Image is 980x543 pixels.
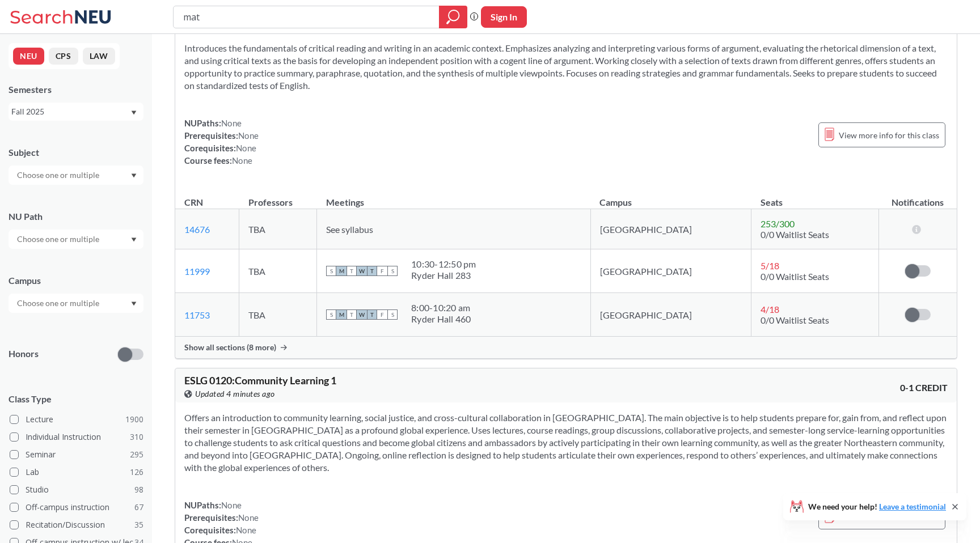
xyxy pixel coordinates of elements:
[134,501,143,514] span: 67
[11,296,107,310] input: Choose one or multiple
[411,313,471,325] div: Ryder Hall 460
[761,260,779,271] span: 5 / 18
[184,374,336,387] span: ESLG 0120 : Community Learning 1
[9,294,143,313] div: Dropdown arrow
[10,517,143,532] label: Recitation/Discussion
[879,502,946,511] a: Leave a testimonial
[9,210,143,223] div: NU Path
[377,266,387,276] span: F
[11,232,107,246] input: Choose one or multiple
[184,42,948,92] section: Introduces the fundamentals of critical reading and writing in an academic context. Emphasizes an...
[367,309,377,320] span: T
[236,143,256,153] span: None
[761,271,829,282] span: 0/0 Waitlist Seats
[221,118,242,128] span: None
[751,185,878,209] th: Seats
[195,388,275,400] span: Updated 4 minutes ago
[326,309,336,320] span: S
[184,266,210,277] a: 11999
[131,302,137,306] svg: Dropdown arrow
[131,237,137,242] svg: Dropdown arrow
[83,48,115,65] button: LAW
[236,525,256,535] span: None
[10,482,143,497] label: Studio
[134,483,143,496] span: 98
[239,293,317,337] td: TBA
[377,309,387,320] span: F
[221,500,242,510] span: None
[9,274,143,287] div: Campus
[9,103,143,121] div: Fall 2025Dropdown arrow
[9,230,143,249] div: Dropdown arrow
[357,266,367,276] span: W
[839,128,939,142] span: View more info for this class
[9,146,143,159] div: Subject
[238,512,259,523] span: None
[184,196,203,209] div: CRN
[184,342,276,353] span: Show all sections (8 more)
[232,155,252,166] span: None
[481,6,527,28] button: Sign In
[878,185,957,209] th: Notifications
[439,6,467,28] div: magnifying glass
[808,503,946,511] span: We need your help!
[182,7,431,27] input: Class, professor, course number, "phrase"
[184,412,948,474] section: Offers an introduction to community learning, social justice, and cross-cultural collaboration in...
[184,224,210,235] a: 14676
[347,266,357,276] span: T
[134,519,143,531] span: 35
[411,270,476,281] div: Ryder Hall 283
[446,9,460,25] svg: magnifying glass
[761,304,779,315] span: 4 / 18
[900,381,948,394] span: 0-1 CREDIT
[49,48,78,65] button: CPS
[130,448,143,461] span: 295
[239,209,317,249] td: TBA
[411,302,471,313] div: 8:00 - 10:20 am
[367,266,377,276] span: T
[590,249,751,293] td: [GEOGRAPHIC_DATA]
[10,430,143,444] label: Individual Instruction
[336,309,347,320] span: M
[11,168,107,182] input: Choose one or multiple
[10,465,143,480] label: Lab
[336,266,347,276] span: M
[184,117,259,167] div: NUPaths: Prerequisites: Corequisites: Course fees:
[9,393,143,405] span: Class Type
[326,266,336,276] span: S
[411,258,476,270] div: 10:30 - 12:50 pm
[9,83,143,96] div: Semesters
[9,347,39,360] p: Honors
[326,224,373,235] span: See syllabus
[130,431,143,443] span: 310
[125,413,143,426] span: 1900
[10,412,143,427] label: Lecture
[131,111,137,115] svg: Dropdown arrow
[13,48,44,65] button: NEU
[184,309,210,320] a: 11753
[387,266,398,276] span: S
[387,309,398,320] span: S
[317,185,590,209] th: Meetings
[11,105,130,118] div: Fall 2025
[239,249,317,293] td: TBA
[347,309,357,320] span: T
[130,466,143,478] span: 126
[175,337,957,358] div: Show all sections (8 more)
[590,209,751,249] td: [GEOGRAPHIC_DATA]
[761,218,795,229] span: 253 / 300
[10,447,143,462] label: Seminar
[131,173,137,178] svg: Dropdown arrow
[10,500,143,515] label: Off-campus instruction
[9,166,143,185] div: Dropdown arrow
[761,229,829,240] span: 0/0 Waitlist Seats
[590,293,751,337] td: [GEOGRAPHIC_DATA]
[238,130,259,141] span: None
[357,309,367,320] span: W
[590,185,751,209] th: Campus
[239,185,317,209] th: Professors
[761,315,829,325] span: 0/0 Waitlist Seats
